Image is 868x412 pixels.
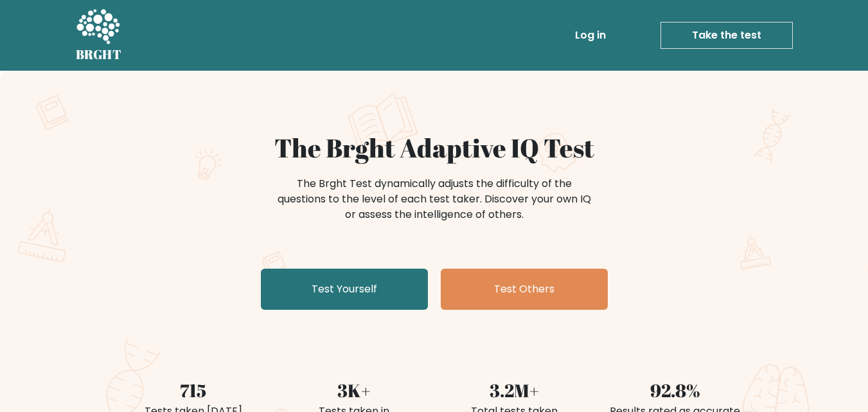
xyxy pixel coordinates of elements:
[261,269,428,310] a: Test Yourself
[603,377,748,404] div: 92.8%
[660,22,793,49] a: Take the test
[76,47,122,62] h5: BRGHT
[281,377,427,404] div: 3K+
[121,377,266,404] div: 715
[274,176,595,222] div: The Brght Test dynamically adjusts the difficulty of the questions to the level of each test take...
[121,132,748,163] h1: The Brght Adaptive IQ Test
[441,269,608,310] a: Test Others
[442,377,587,404] div: 3.2M+
[570,22,611,48] a: Log in
[76,5,122,66] a: BRGHT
